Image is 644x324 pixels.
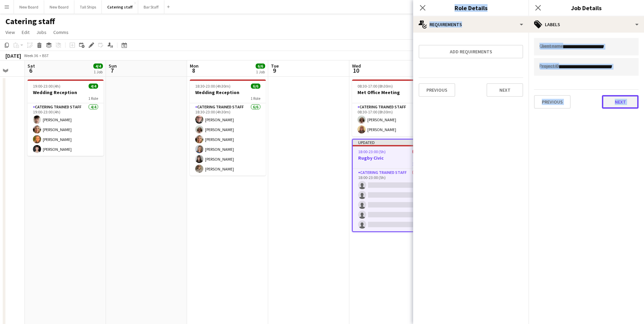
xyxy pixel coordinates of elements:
[27,63,35,69] span: Sat
[34,28,49,37] a: Jobs
[19,28,32,37] a: Edit
[271,63,279,69] span: Tue
[138,0,164,14] button: Bar Staff
[486,83,523,97] button: Next
[53,29,69,35] span: Comms
[352,79,428,136] app-job-card: 08:30-17:00 (8h30m)2/2Met Office Meeting1 RoleCatering trained staff2/208:30-17:00 (8h30m)[PERSON...
[412,149,422,154] span: 0/5
[353,169,427,231] app-card-role: Catering trained staff0/518:00-23:00 (5h)
[352,89,428,95] h3: Met Office Meeting
[529,3,644,12] h3: Job Details
[419,83,455,97] button: Previous
[44,0,74,14] button: New Board
[22,53,39,58] span: Week 36
[102,0,138,14] button: Catering staff
[352,103,428,136] app-card-role: Catering trained staff2/208:30-17:00 (8h30m)[PERSON_NAME][PERSON_NAME]
[190,63,199,69] span: Mon
[5,52,21,59] div: [DATE]
[27,103,104,156] app-card-role: Catering trained staff4/419:00-23:00 (4h)[PERSON_NAME][PERSON_NAME][PERSON_NAME][PERSON_NAME]
[353,140,427,145] div: Updated
[27,79,104,156] app-job-card: 19:00-23:00 (4h)4/4Wedding Reception1 RoleCatering trained staff4/419:00-23:00 (4h)[PERSON_NAME][...
[352,139,428,232] app-job-card: Updated18:00-23:00 (5h)0/5Rugby Civic1 RoleCatering trained staff0/518:00-23:00 (5h)
[413,3,529,12] h3: Role Details
[190,89,266,95] h3: Wedding Reception
[251,96,260,101] span: 1 Role
[412,161,422,166] span: 1 Role
[256,69,265,74] div: 1 Job
[419,45,523,58] button: Add requirements
[51,28,71,37] a: Comms
[27,89,104,95] h3: Wedding Reception
[539,44,633,50] input: Type to search client labels...
[270,67,279,74] span: 9
[94,69,103,74] div: 1 Job
[26,67,35,74] span: 6
[5,16,55,26] h1: Catering staff
[602,95,639,109] button: Next
[88,96,98,101] span: 1 Role
[195,84,231,89] span: 18:30-23:00 (4h30m)
[89,84,98,89] span: 4/4
[352,63,361,69] span: Wed
[190,79,266,176] app-job-card: 18:30-23:00 (4h30m)6/6Wedding Reception1 RoleCatering trained staff6/618:30-23:00 (4h30m)[PERSON_...
[351,67,361,74] span: 10
[5,29,15,35] span: View
[534,95,571,109] button: Previous
[358,149,386,154] span: 18:00-23:00 (5h)
[74,0,102,14] button: Tall Ships
[3,28,18,37] a: View
[357,84,393,89] span: 08:30-17:00 (8h30m)
[108,67,117,74] span: 7
[189,67,199,74] span: 8
[529,16,644,33] div: Labels
[256,64,265,69] span: 6/6
[33,84,60,89] span: 19:00-23:00 (4h)
[413,96,423,101] span: 1 Role
[353,155,427,161] h3: Rugby Civic
[539,64,633,70] input: Type to search project ID labels...
[14,0,44,14] button: New Board
[36,29,47,35] span: Jobs
[42,53,49,58] div: BST
[93,64,103,69] span: 4/4
[190,103,266,176] app-card-role: Catering trained staff6/618:30-23:00 (4h30m)[PERSON_NAME][PERSON_NAME][PERSON_NAME][PERSON_NAME][...
[109,63,117,69] span: Sun
[413,16,529,33] div: Requirements
[251,84,260,89] span: 6/6
[22,29,30,35] span: Edit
